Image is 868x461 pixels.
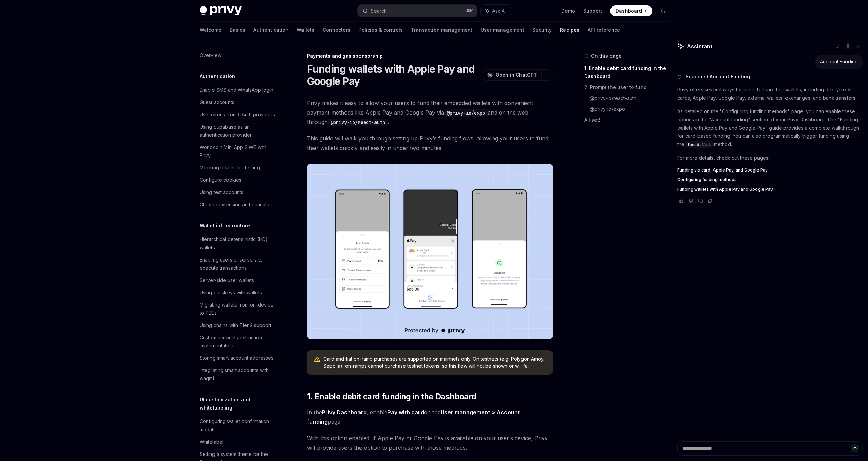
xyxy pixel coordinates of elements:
[307,164,553,339] img: card-based-funding
[358,22,403,38] a: Policies & controls
[200,110,275,119] div: Use tokens from OAuth providers
[328,119,388,126] code: @privy-io/react-auth
[322,409,367,416] a: Privy Dashboard
[532,22,552,38] a: Security
[677,167,768,173] span: Funding via card, Apple Pay, and Google Pay
[200,164,260,172] div: Mocking tokens for testing
[200,123,277,139] div: Using Supabase as an authentication provider
[297,22,314,38] a: Wallets
[307,391,476,402] span: 1. Enable debit card funding in the Dashboard
[200,222,250,230] h5: Wallet infrastructure
[496,72,537,78] span: Open in ChatGPT
[200,72,235,80] h5: Authentication
[677,177,737,182] span: Configuring funding methods
[677,187,863,192] a: Funding wallets with Apple Pay and Google Pay
[483,69,541,81] button: Open in ChatGPT
[583,8,602,14] a: Support
[492,8,506,14] span: Ask AI
[323,356,546,369] div: Card and fiat on-ramp purchases are supported on mainnets only. On testnets (e.g. Polygon Amoy, S...
[200,235,277,252] div: Hierarchical deterministic (HD) wallets
[200,51,221,59] div: Overview
[194,436,281,448] a: Whitelabel
[194,198,281,211] a: Chrome extension authentication
[194,364,281,385] a: Integrating smart accounts with wagmi
[194,121,281,141] a: Using Supabase as an authentication provider
[481,5,511,17] button: Ask AI
[200,86,273,94] div: Enable SMS and WhatsApp login
[677,86,863,102] p: Privy offers several ways for users to fund their wallets, including debit/credit cards, Apple Pa...
[194,319,281,331] a: Using chains with Tier 2 support
[194,352,281,364] a: Storing smart account addresses
[230,22,245,38] a: Basics
[200,98,234,106] div: Guest accounts
[253,22,289,38] a: Authentication
[194,174,281,186] a: Configure cookies
[200,6,242,16] img: dark logo
[200,438,223,446] div: Whitelabel
[616,8,642,14] span: Dashboard
[200,188,244,196] div: Using test accounts
[687,42,712,50] span: Assistant
[677,107,863,148] p: As detailed on the "Configuring funding methods" page, you can enable these options in the "Accou...
[194,331,281,352] a: Custom account abstraction implementation
[200,417,277,434] div: Configuring wallet confirmation modals
[307,407,553,427] span: In the , enable on the page.
[411,22,472,38] a: Transaction management
[677,154,863,162] p: For more details, check out these pages:
[314,356,321,363] svg: Warning
[307,98,553,127] span: Privy makes it easy to allow your users to fund their embedded wallets with convenient payment me...
[200,321,271,329] div: Using chains with Tier 2 support
[200,396,281,412] h5: UI customization and whitelabeling
[677,187,773,192] span: Funding wallets with Apple Pay and Google Pay
[387,409,424,416] strong: Pay with card
[590,104,674,115] a: @privy-io/expo
[444,109,488,117] code: @privy-io/expo
[194,162,281,174] a: Mocking tokens for testing
[591,52,622,60] span: On this page
[194,84,281,96] a: Enable SMS and WhatsApp login
[820,58,858,65] div: Account Funding
[371,7,390,15] div: Search...
[658,5,669,16] button: Toggle dark mode
[200,143,277,160] div: Worldcoin Mini App SIWE with Privy
[358,5,477,17] button: Search...⌘K
[194,274,281,286] a: Server-side user wallets
[588,22,620,38] a: API reference
[466,8,473,14] span: ⌘ K
[200,200,274,209] div: Chrome extension authentication
[194,299,281,319] a: Migrating wallets from on-device to TEEs
[677,73,863,80] button: Searched Account Funding
[851,444,859,452] button: Send message
[307,53,553,59] div: Payments and gas sponsorship
[481,22,524,38] a: User management
[194,233,281,254] a: Hierarchical deterministic (HD) wallets
[561,8,575,14] a: Demo
[200,288,262,297] div: Using passkeys with wallets
[200,366,277,383] div: Integrating smart accounts with wagmi
[610,5,652,16] a: Dashboard
[677,177,863,182] a: Configuring funding methods
[323,22,350,38] a: Connectors
[194,96,281,108] a: Guest accounts
[194,108,281,121] a: Use tokens from OAuth providers
[584,115,674,125] a: All set!
[194,49,281,61] a: Overview
[194,254,281,274] a: Enabling users or servers to execute transactions
[307,63,480,87] h1: Funding wallets with Apple Pay and Google Pay
[200,301,277,317] div: Migrating wallets from on-device to TEEs
[687,142,711,147] span: fundWallet
[194,286,281,299] a: Using passkeys with wallets
[194,415,281,436] a: Configuring wallet confirmation modals
[194,141,281,162] a: Worldcoin Mini App SIWE with Privy
[200,22,221,38] a: Welcome
[200,333,277,350] div: Custom account abstraction implementation
[584,82,674,93] a: 2. Prompt the user to fund
[584,63,674,82] a: 1. Enable debit card funding in the Dashboard
[677,167,863,173] a: Funding via card, Apple Pay, and Google Pay
[200,276,254,284] div: Server-side user wallets
[560,22,579,38] a: Recipes
[686,73,750,80] span: Searched Account Funding
[194,186,281,198] a: Using test accounts
[200,354,274,362] div: Storing smart account addresses
[590,93,674,104] a: @privy-io/react-auth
